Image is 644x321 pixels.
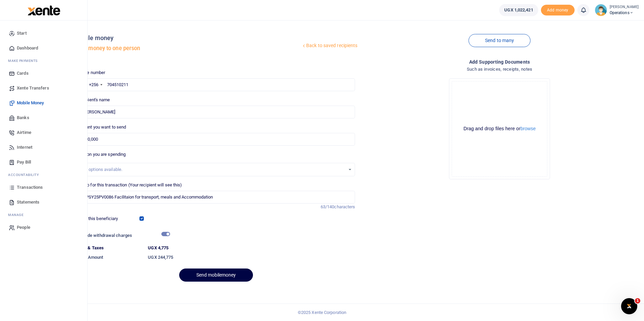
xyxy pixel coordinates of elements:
[5,41,82,56] a: Dashboard
[504,7,533,13] span: UGX 1,022,421
[541,5,575,16] span: Add money
[77,97,110,103] label: Recipient's name
[520,126,536,131] button: browse
[17,45,38,51] span: Dashboard
[301,40,358,52] a: Back to saved recipients
[148,255,355,260] h6: UGX 244,775
[5,210,82,220] li: M
[449,78,550,179] div: File Uploader
[179,269,253,282] button: Send mobilemoney
[595,4,639,16] a: profile-user [PERSON_NAME] Operations
[77,191,355,204] input: Enter extra information
[27,7,60,12] a: logo-small logo-large logo-large
[78,233,167,238] h6: Include withdrawal charges
[148,245,168,251] label: UGX 4,775
[5,26,82,41] a: Start
[5,155,82,170] a: Pay Bill
[610,10,639,16] span: Operations
[77,133,355,146] input: UGX
[17,199,39,206] span: Statements
[17,129,31,136] span: Airtime
[452,126,547,132] div: Drag and drop files here or
[77,78,355,91] input: Enter phone number
[82,166,346,173] div: No options available.
[17,70,29,77] span: Cards
[17,100,44,106] span: Mobile Money
[5,220,82,235] a: People
[77,124,126,131] label: Amount you want to send
[74,45,301,52] h5: Send money to one person
[17,114,29,121] span: Banks
[5,96,82,110] a: Mobile Money
[17,159,31,166] span: Pay Bill
[5,195,82,210] a: Statements
[334,204,355,209] span: characters
[28,5,60,15] img: logo-large
[621,298,637,314] iframe: Intercom live chat
[496,4,541,16] li: Wallet ballance
[5,56,82,66] li: M
[360,66,639,73] h4: Such as invoices, receipts, notes
[77,151,126,158] label: Reason you are spending
[469,34,530,47] a: Send to many
[499,4,538,16] a: UGX 1,022,421
[5,66,82,81] a: Cards
[610,4,639,10] small: [PERSON_NAME]
[11,58,38,63] span: ake Payments
[635,298,640,304] span: 1
[5,110,82,125] a: Banks
[77,106,355,118] input: Loading name...
[13,172,39,177] span: countability
[74,245,145,251] dt: Fees & Taxes
[89,81,98,88] div: +256
[541,5,575,16] li: Toup your wallet
[541,7,575,12] a: Add money
[17,30,27,37] span: Start
[17,85,49,92] span: Xente Transfers
[77,215,118,222] label: Save this beneficiary
[5,140,82,155] a: Internet
[5,125,82,140] a: Airtime
[17,144,32,151] span: Internet
[321,204,334,209] span: 63/140
[5,170,82,180] li: Ac
[74,34,301,42] h4: Mobile money
[5,81,82,96] a: Xente Transfers
[77,182,182,188] label: Memo for this transaction (Your recipient will see this)
[595,4,607,16] img: profile-user
[17,184,43,191] span: Transactions
[77,255,142,260] h6: Total Amount
[77,69,105,76] label: Phone number
[11,212,24,217] span: anage
[5,180,82,195] a: Transactions
[77,79,104,91] div: Uganda: +256
[17,224,30,231] span: People
[360,58,639,66] h4: Add supporting Documents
